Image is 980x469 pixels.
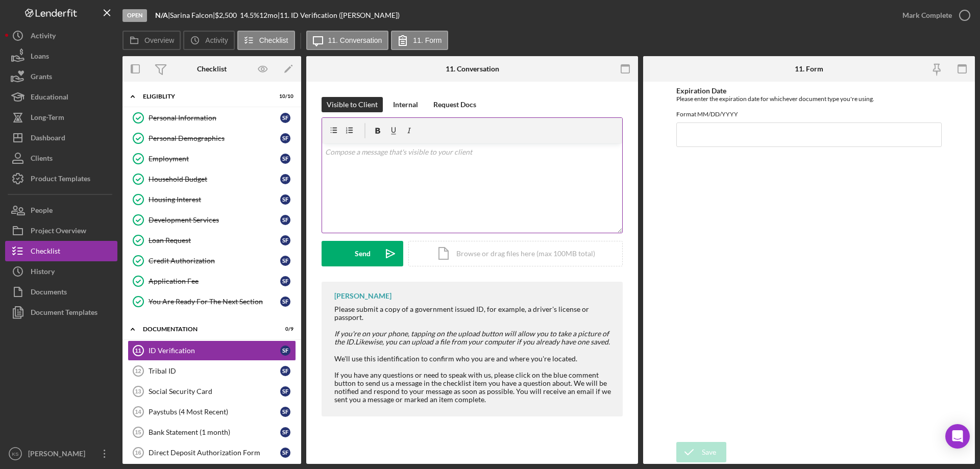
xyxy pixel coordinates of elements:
[280,366,290,376] div: S F
[322,97,383,112] button: Visible to Client
[5,241,117,261] a: Checklist
[31,168,90,191] div: Product Templates
[280,448,290,458] div: S F
[128,251,296,271] a: Credit AuthorizationSF
[135,388,141,394] tspan: 13
[31,148,53,171] div: Clients
[135,409,141,415] tspan: 14
[280,386,290,397] div: S F
[355,241,371,266] div: Send
[259,36,288,44] label: Checklist
[5,87,117,107] a: Educational
[26,443,92,466] div: [PERSON_NAME]
[334,329,609,346] em: If you're on your phone, tapping on the upload button will allow you to take a picture of the ID.
[31,282,67,305] div: Documents
[240,11,259,19] div: 14.5 %
[5,46,117,66] a: Loans
[128,402,296,422] a: 14Paystubs (4 Most Recent)SF
[128,361,296,381] a: 12Tribal IDSF
[31,200,53,223] div: People
[149,347,280,355] div: ID Verification
[135,450,141,456] tspan: 16
[328,36,382,44] label: 11. Conversation
[902,5,952,26] div: Mark Complete
[143,326,268,332] div: Documentation
[275,326,293,332] div: 0 / 9
[5,443,117,464] button: KS[PERSON_NAME]
[149,428,280,436] div: Bank Statement (1 month)
[31,220,86,243] div: Project Overview
[31,302,97,325] div: Document Templates
[280,297,290,307] div: S F
[149,387,280,396] div: Social Security Card
[149,216,280,224] div: Development Services
[170,11,215,19] div: Sarina Falcon |
[128,189,296,210] a: Housing InterestSF
[280,194,290,205] div: S F
[388,97,423,112] button: Internal
[155,11,170,19] div: |
[280,133,290,143] div: S F
[259,11,278,19] div: 12 mo
[795,65,823,73] div: 11. Form
[31,66,52,89] div: Grants
[128,271,296,291] a: Application FeeSF
[31,261,55,284] div: History
[155,11,168,19] b: N/A
[275,93,293,100] div: 10 / 10
[5,220,117,241] button: Project Overview
[280,345,290,356] div: S F
[122,9,147,22] div: Open
[280,154,290,164] div: S F
[5,261,117,282] a: History
[355,337,610,346] em: Likewise, you can upload a file from your computer if you already have one saved.
[280,427,290,437] div: S F
[5,200,117,220] button: People
[128,149,296,169] a: EmploymentSF
[334,305,612,363] div: Please submit a copy of a government issued ID, for example, a driver's license or passport. We'l...
[702,442,716,462] div: Save
[144,36,174,44] label: Overview
[334,292,391,300] div: [PERSON_NAME]
[5,302,117,323] a: Document Templates
[280,256,290,266] div: S F
[280,235,290,245] div: S F
[149,134,280,142] div: Personal Demographics
[945,424,970,449] div: Open Intercom Messenger
[5,107,117,128] a: Long-Term
[393,97,418,112] div: Internal
[322,241,403,266] button: Send
[5,26,117,46] button: Activity
[149,257,280,265] div: Credit Authorization
[280,215,290,225] div: S F
[5,168,117,189] button: Product Templates
[5,148,117,168] button: Clients
[676,442,726,462] button: Save
[334,371,612,404] div: If you have any questions or need to speak with us, please click on the blue comment button to se...
[149,408,280,416] div: Paystubs (4 Most Recent)
[135,348,141,354] tspan: 11
[149,195,280,204] div: Housing Interest
[5,66,117,87] a: Grants
[280,174,290,184] div: S F
[676,86,726,95] label: Expiration Date
[128,340,296,361] a: 11ID VerificationSF
[149,367,280,375] div: Tribal ID
[280,276,290,286] div: S F
[122,31,181,50] button: Overview
[278,11,400,19] div: | 11. ID Verification ([PERSON_NAME])
[128,381,296,402] a: 13Social Security CardSF
[128,291,296,312] a: You Are Ready For The Next SectionSF
[5,282,117,302] button: Documents
[280,407,290,417] div: S F
[413,36,442,44] label: 11. Form
[433,97,476,112] div: Request Docs
[205,36,228,44] label: Activity
[128,230,296,251] a: Loan RequestSF
[135,368,141,374] tspan: 12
